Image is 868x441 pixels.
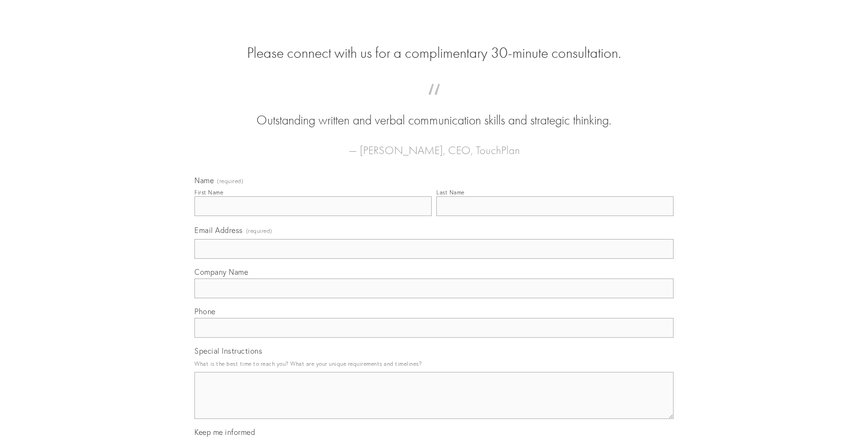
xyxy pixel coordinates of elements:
span: (required) [217,178,243,184]
div: Last Name [436,189,465,196]
span: Company Name [194,267,248,277]
span: (required) [246,224,272,237]
p: What is the best time to reach you? What are your unique requirements and timelines? [194,357,674,370]
blockquote: Outstanding written and verbal communication skills and strategic thinking. [209,93,659,130]
span: Keep me informed [194,427,255,437]
h2: Please connect with us for a complimentary 30-minute consultation. [194,44,674,62]
span: Phone [194,307,216,316]
span: “ [209,93,659,111]
div: First Name [194,189,223,196]
span: Special Instructions [194,346,262,356]
figcaption: — [PERSON_NAME], CEO, TouchPlan [209,130,659,160]
span: Name [194,176,214,185]
span: Email Address [194,225,243,235]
